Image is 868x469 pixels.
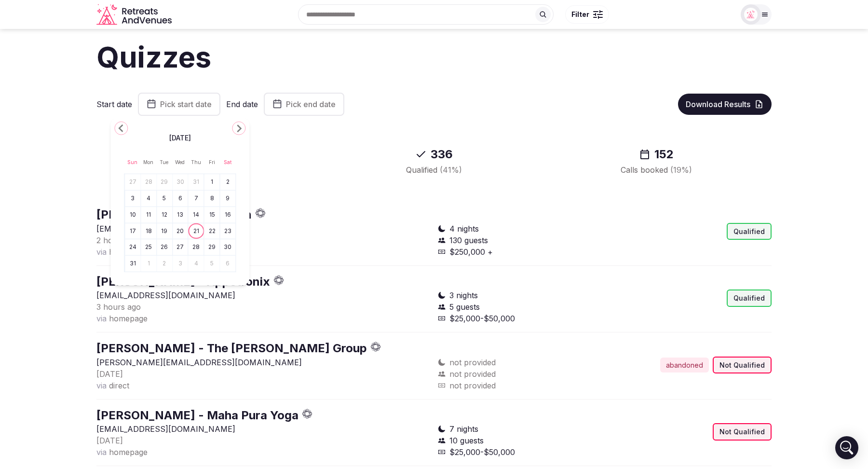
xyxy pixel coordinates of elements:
[449,301,480,313] span: 5 guests
[114,122,128,135] button: Go to the Previous Month
[96,37,772,77] h1: Quizzes
[160,99,212,109] span: Pick start date
[221,240,234,254] button: Saturday, August 30th, 2025
[571,10,589,19] span: Filter
[96,407,298,424] button: [PERSON_NAME] - Maha Pura Yoga
[190,257,203,271] button: Thursday, September 4th, 2025
[96,275,270,289] a: [PERSON_NAME] - Appetronix
[96,207,252,221] a: [PERSON_NAME] - Horizon
[835,436,858,459] div: Open Intercom Messenger
[96,368,123,380] button: [DATE]
[124,151,140,174] th: Sunday
[96,99,132,110] label: Start date
[142,192,155,206] button: Monday, August 4th, 2025
[286,99,336,109] span: Pick end date
[169,133,191,143] span: [DATE]
[96,247,107,257] span: via
[142,224,155,238] button: Monday, August 18th, 2025
[221,257,234,271] button: Saturday, September 6th, 2025
[96,223,430,234] p: [EMAIL_ADDRESS][DOMAIN_NAME]
[126,224,139,238] button: Sunday, August 17th, 2025
[565,5,609,24] button: Filter
[678,94,772,115] button: Download Results
[449,290,478,301] span: 3 nights
[727,290,772,307] div: Qualified
[96,4,174,26] svg: Retreats and Venues company logo
[744,8,758,21] img: Matt Grant Oakes
[713,357,772,374] div: Not Qualified
[158,224,171,238] button: Tuesday, August 19th, 2025
[190,175,203,189] button: Thursday, July 31st, 2025
[158,257,171,271] button: Tuesday, September 2nd, 2025
[96,369,123,379] span: [DATE]
[124,151,236,272] table: August 2025
[438,313,601,324] div: $25,000-$50,000
[205,224,219,238] button: Friday, August 22nd, 2025
[96,274,270,290] button: [PERSON_NAME] - Appetronix
[174,257,187,271] button: Wednesday, September 3rd, 2025
[660,358,709,373] div: abandoned
[449,357,496,368] span: not provided
[96,234,141,246] button: 2 hours ago
[174,207,187,221] button: Wednesday, August 13th, 2025
[142,175,155,189] button: Monday, July 28th, 2025
[221,175,234,189] button: Saturday, August 2nd, 2025
[220,151,236,174] th: Saturday
[126,192,139,206] button: Sunday, August 3rd, 2025
[190,224,203,238] button: Today, Thursday, August 21st, 2025
[205,257,219,271] button: Friday, September 5th, 2025
[205,192,219,206] button: Friday, August 8th, 2025
[438,246,601,258] div: $250,000 +
[205,175,219,189] button: Friday, August 1st, 2025
[264,93,344,116] button: Pick end date
[109,247,148,257] span: homepage
[449,423,478,435] span: 7 nights
[142,207,155,221] button: Monday, August 11th, 2025
[96,435,123,446] button: [DATE]
[96,436,123,445] span: [DATE]
[96,381,107,390] span: via
[557,147,756,162] div: 152
[138,93,220,116] button: Pick start date
[96,423,430,435] p: [EMAIL_ADDRESS][DOMAIN_NAME]
[713,423,772,441] div: Not Qualified
[158,192,171,206] button: Tuesday, August 5th, 2025
[438,380,601,391] div: not provided
[190,207,203,221] button: Thursday, August 14th, 2025
[440,165,462,175] span: ( 41 %)
[449,368,496,380] span: not provided
[557,164,756,176] div: Calls booked
[126,207,139,221] button: Sunday, August 10th, 2025
[334,147,533,162] div: 336
[96,301,141,313] button: 3 hours ago
[96,357,430,368] p: [PERSON_NAME][EMAIL_ADDRESS][DOMAIN_NAME]
[126,240,139,254] button: Sunday, August 24th, 2025
[334,164,533,176] div: Qualified
[96,4,174,26] a: Visit the homepage
[96,408,298,422] a: [PERSON_NAME] - Maha Pura Yoga
[226,99,258,110] label: End date
[221,224,234,238] button: Saturday, August 23rd, 2025
[126,257,139,271] button: Sunday, August 31st, 2025
[172,151,188,174] th: Wednesday
[449,234,488,246] span: 130 guests
[126,175,139,189] button: Sunday, July 27th, 2025
[438,446,601,458] div: $25,000-$50,000
[686,99,750,109] span: Download Results
[232,122,245,135] button: Go to the Next Month
[205,207,219,221] button: Friday, August 15th, 2025
[96,235,141,245] span: 2 hours ago
[188,151,204,174] th: Thursday
[670,165,692,175] span: ( 19 %)
[156,151,172,174] th: Tuesday
[109,447,148,457] span: homepage
[190,240,203,254] button: Thursday, August 28th, 2025
[221,192,234,206] button: Saturday, August 9th, 2025
[158,207,171,221] button: Tuesday, August 12th, 2025
[96,302,141,312] span: 3 hours ago
[221,207,234,221] button: Saturday, August 16th, 2025
[204,151,220,174] th: Friday
[174,175,187,189] button: Wednesday, July 30th, 2025
[205,240,219,254] button: Friday, August 29th, 2025
[109,314,148,323] span: homepage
